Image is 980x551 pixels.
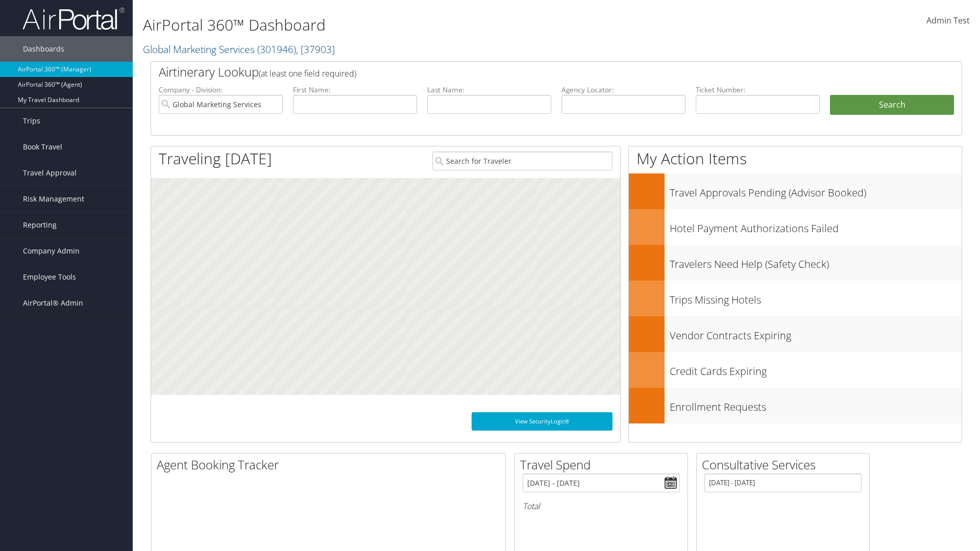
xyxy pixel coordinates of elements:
[159,148,272,169] h1: Traveling [DATE]
[23,36,64,62] span: Dashboards
[427,85,551,95] label: Last Name:
[23,264,76,290] span: Employee Tools
[159,85,283,95] label: Company - Division:
[23,238,80,264] span: Company Admin
[670,359,962,379] h3: Credit Cards Expiring
[520,456,688,473] h2: Travel Spend
[259,68,356,79] span: (at least one field required)
[702,456,869,473] h2: Consultative Services
[670,181,962,200] h3: Travel Approvals Pending (Advisor Booked)
[432,152,612,170] input: Search for Traveler
[157,456,505,473] h2: Agent Booking Tracker
[561,85,685,95] label: Agency Locator:
[293,85,417,95] label: First Name:
[670,288,962,307] h3: Trips Missing Hotels
[696,85,820,95] label: Ticket Number:
[926,15,970,26] span: Admin Test
[629,316,962,352] a: Vendor Contracts Expiring
[523,500,680,512] h6: Total
[670,216,962,236] h3: Hotel Payment Authorizations Failed
[670,323,962,343] h3: Vendor Contracts Expiring
[629,173,962,209] a: Travel Approvals Pending (Advisor Booked)
[830,95,954,115] button: Search
[629,352,962,388] a: Credit Cards Expiring
[670,395,962,414] h3: Enrollment Requests
[629,209,962,245] a: Hotel Payment Authorizations Failed
[629,388,962,423] a: Enrollment Requests
[296,42,335,56] span: , [ 37903 ]
[23,108,40,134] span: Trips
[22,7,125,31] img: airportal-logo.png
[143,42,335,56] a: Global Marketing Services
[143,14,694,36] h1: AirPortal 360™ Dashboard
[23,160,77,186] span: Travel Approval
[23,134,62,160] span: Book Travel
[629,281,962,316] a: Trips Missing Hotels
[629,245,962,281] a: Travelers Need Help (Safety Check)
[23,290,83,316] span: AirPortal® Admin
[257,42,296,56] span: ( 301946 )
[159,63,887,81] h2: Airtinerary Lookup
[926,5,970,37] a: Admin Test
[23,212,57,238] span: Reporting
[23,186,84,212] span: Risk Management
[629,148,962,169] h1: My Action Items
[670,252,962,271] h3: Travelers Need Help (Safety Check)
[472,412,612,431] a: View SecurityLogic®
